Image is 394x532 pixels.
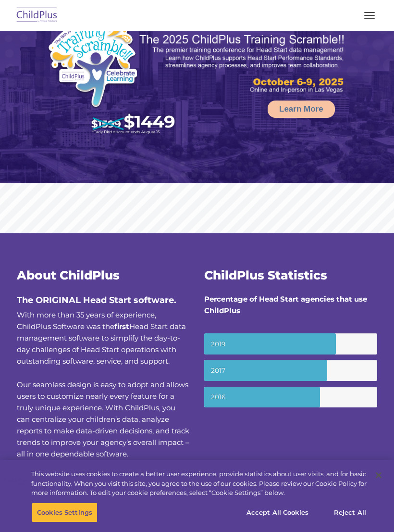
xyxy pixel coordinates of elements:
[204,360,377,381] small: 2017
[368,465,389,486] button: Close
[268,101,335,118] a: Learn More
[17,380,189,458] span: Our seamless design is easy to adopt and allows users to customize nearly every feature for a tru...
[320,502,380,522] button: Reject All
[204,268,327,282] span: ChildPlus Statistics
[31,469,367,498] div: This website uses cookies to create a better user experience, provide statistics about user visit...
[17,268,120,282] span: About ChildPlus
[17,310,186,366] span: With more than 35 years of experience, ChildPlus Software was the Head Start data management soft...
[114,322,129,331] b: first
[204,333,377,355] small: 2019
[204,294,367,315] strong: Percentage of Head Start agencies that use ChildPlus
[17,295,176,305] span: The ORIGINAL Head Start software.
[14,4,60,27] img: ChildPlus by Procare Solutions
[32,502,98,522] button: Cookies Settings
[204,387,377,408] small: 2016
[241,502,314,522] button: Accept All Cookies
